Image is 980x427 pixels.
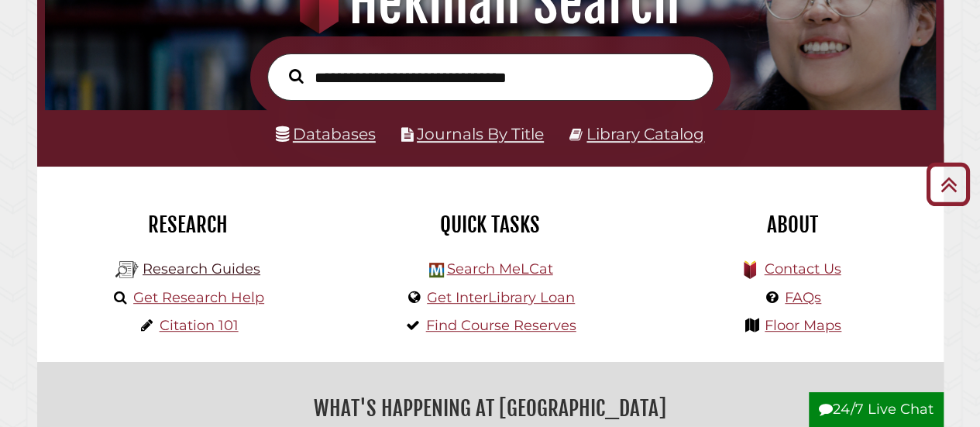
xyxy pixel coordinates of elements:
a: Journals By Title [417,124,544,143]
a: Library Catalog [586,124,704,143]
a: Floor Maps [765,317,841,334]
h2: Research [49,212,328,238]
a: Search MeLCat [446,260,552,277]
a: Get InterLibrary Loan [427,289,575,306]
a: Databases [276,124,376,143]
a: FAQs [785,289,821,306]
a: Find Course Reserves [426,317,576,334]
i: Search [289,68,304,84]
a: Back to Top [920,171,976,197]
a: Research Guides [143,260,260,277]
h2: What's Happening at [GEOGRAPHIC_DATA] [49,391,932,426]
a: Get Research Help [133,289,264,306]
a: Citation 101 [160,317,239,334]
h2: Quick Tasks [351,212,630,238]
img: Hekman Library Logo [115,258,139,281]
a: Contact Us [764,260,841,277]
img: Hekman Library Logo [429,263,444,277]
h2: About [653,212,932,238]
button: Search [281,65,311,88]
